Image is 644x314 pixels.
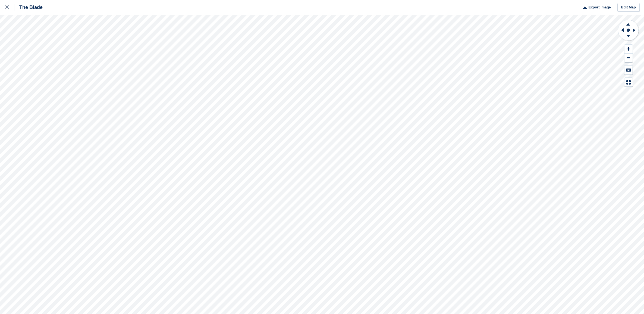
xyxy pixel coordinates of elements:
button: Zoom In [624,45,633,54]
a: Edit Map [617,3,640,12]
button: Map Legend [624,78,633,87]
div: The Blade [14,4,43,11]
button: Export Image [580,3,611,12]
button: Zoom Out [624,54,633,63]
button: Keyboard Shortcuts [624,66,633,74]
span: Export Image [588,5,611,10]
